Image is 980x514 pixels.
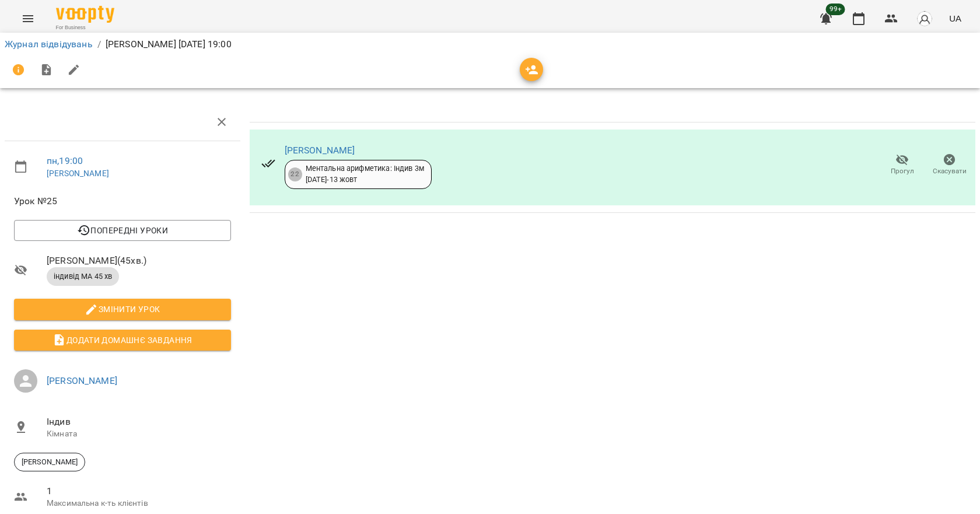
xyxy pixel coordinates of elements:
[23,302,222,316] span: Змінити урок
[306,163,424,185] div: Ментальна арифметика: Індив 3м [DATE] - 13 жовт
[47,155,83,166] a: пн , 19:00
[97,37,101,51] li: /
[23,223,222,237] span: Попередні уроки
[14,220,231,241] button: Попередні уроки
[56,6,114,23] img: Voopty Logo
[14,453,85,471] div: [PERSON_NAME]
[47,169,109,178] a: [PERSON_NAME]
[23,333,222,347] span: Додати домашнє завдання
[944,8,966,29] button: UA
[14,5,42,33] button: Menu
[47,484,231,498] span: 1
[5,37,975,51] nav: breadcrumb
[47,415,231,429] span: Індив
[926,149,973,181] button: Скасувати
[288,167,302,181] div: 22
[47,271,119,282] span: індивід МА 45 хв
[891,166,914,176] span: Прогул
[14,194,231,208] span: Урок №25
[878,149,926,181] button: Прогул
[949,12,961,25] span: UA
[14,330,231,351] button: Додати домашнє завдання
[933,166,967,176] span: Скасувати
[47,498,231,509] p: Максимальна к-ть клієнтів
[826,4,845,15] span: 99+
[15,457,85,467] span: [PERSON_NAME]
[47,254,231,268] span: [PERSON_NAME] ( 45 хв. )
[285,145,355,156] a: [PERSON_NAME]
[47,375,117,386] a: [PERSON_NAME]
[916,11,933,27] img: avatar_s.png
[14,299,231,320] button: Змінити урок
[106,37,232,51] p: [PERSON_NAME] [DATE] 19:00
[5,39,93,50] a: Журнал відвідувань
[56,24,114,32] span: For Business
[47,428,231,440] p: Кімната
